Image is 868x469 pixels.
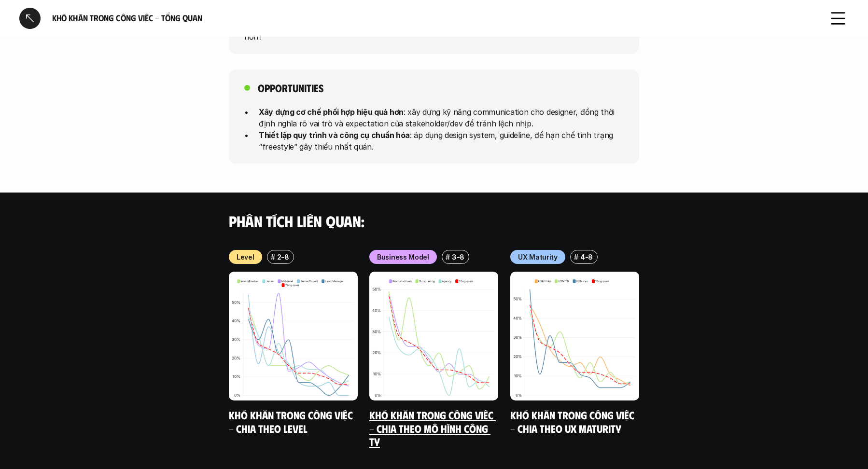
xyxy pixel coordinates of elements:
a: Khó khăn trong công việc - Chia theo Level [229,408,355,435]
p: 2-8 [277,252,289,262]
h5: Opportunities [258,81,323,95]
a: Khó khăn trong công việc - Chia theo mô hình công ty [369,408,496,448]
p: 3-8 [452,252,464,262]
p: : xây dựng kỹ năng communication cho designer, đồng thời định nghĩa rõ vai trò và expectation của... [259,106,624,129]
p: : áp dụng design system, guideline, để hạn chế tình trạng “freestyle” gây thiếu nhất quán. [259,129,624,152]
p: Business Model [377,252,429,262]
p: Level [237,252,254,262]
strong: Xây dựng cơ chế phối hợp hiệu quả hơn [259,107,404,116]
p: 4-8 [580,252,593,262]
strong: Thiết lập quy trình và công cụ chuẩn hóa [259,130,410,139]
h6: # [446,253,450,260]
h6: # [271,253,275,260]
h4: Phân tích liên quan: [229,212,639,230]
p: UX Maturity [518,252,558,262]
h6: # [574,253,578,260]
a: Khó khăn trong công việc - Chia theo UX Maturity [510,408,637,435]
h6: Khó khăn trong công việc - Tổng quan [52,13,816,24]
